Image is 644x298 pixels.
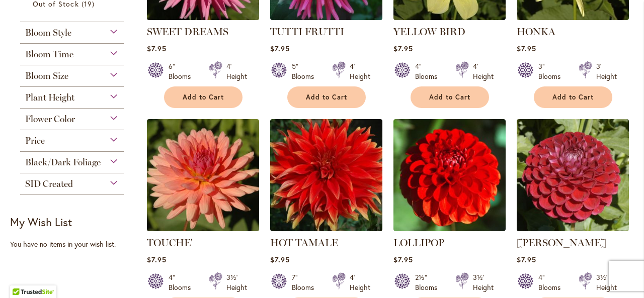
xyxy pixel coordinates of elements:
span: $7.95 [270,44,290,53]
a: TUTTI FRUTTI [270,13,382,22]
img: LOLLIPOP [393,119,506,231]
div: 4" Blooms [169,272,197,292]
span: Plant Height [25,92,74,103]
span: Add to Cart [183,93,224,102]
span: Bloom Size [25,70,68,81]
div: 3" Blooms [538,61,567,81]
span: Black/Dark Foliage [25,157,101,168]
div: 4" Blooms [538,272,567,292]
div: 3½' Height [473,272,494,292]
span: Add to Cart [306,93,347,102]
a: TUTTI FRUTTI [270,26,344,38]
div: 4' Height [473,61,494,81]
span: Flower Color [25,114,75,125]
a: SWEET DREAMS [147,26,228,38]
a: LOLLIPOP [393,237,444,249]
div: 5" Blooms [292,61,320,81]
a: LOLLIPOP [393,224,506,233]
img: Hot Tamale [270,119,382,231]
button: Add to Cart [287,86,366,108]
span: $7.95 [517,255,536,264]
img: TOUCHE' [147,119,259,231]
a: [PERSON_NAME] [517,237,606,249]
span: Add to Cart [552,93,594,102]
a: SWEET DREAMS [147,13,259,22]
a: HONKA [517,13,629,22]
button: Add to Cart [411,86,489,108]
span: $7.95 [393,255,413,264]
div: You have no items in your wish list. [10,239,140,249]
iframe: Launch Accessibility Center [8,262,36,290]
button: Add to Cart [164,86,243,108]
img: CORNEL [517,119,629,231]
a: HONKA [517,26,555,38]
a: YELLOW BIRD [393,26,465,38]
a: Hot Tamale [270,224,382,233]
span: Bloom Style [25,27,71,38]
span: Price [25,135,45,146]
a: TOUCHE' [147,237,193,249]
a: YELLOW BIRD [393,13,506,22]
div: 4' Height [350,61,370,81]
div: 7" Blooms [292,272,320,292]
span: $7.95 [147,255,167,264]
span: $7.95 [393,44,413,53]
div: 4" Blooms [415,61,443,81]
div: 3½' Height [596,272,617,292]
span: Bloom Time [25,49,73,60]
span: Add to Cart [429,93,470,102]
span: $7.95 [517,44,536,53]
div: 3' Height [596,61,617,81]
div: 6" Blooms [169,61,197,81]
div: 4' Height [226,61,247,81]
div: 4' Height [350,272,370,292]
span: SID Created [25,178,73,189]
span: $7.95 [270,255,290,264]
a: HOT TAMALE [270,237,338,249]
button: Add to Cart [534,86,612,108]
div: 3½' Height [226,272,247,292]
a: TOUCHE' [147,224,259,233]
a: CORNEL [517,224,629,233]
strong: My Wish List [10,215,72,229]
span: $7.95 [147,44,167,53]
div: 2½" Blooms [415,272,443,292]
